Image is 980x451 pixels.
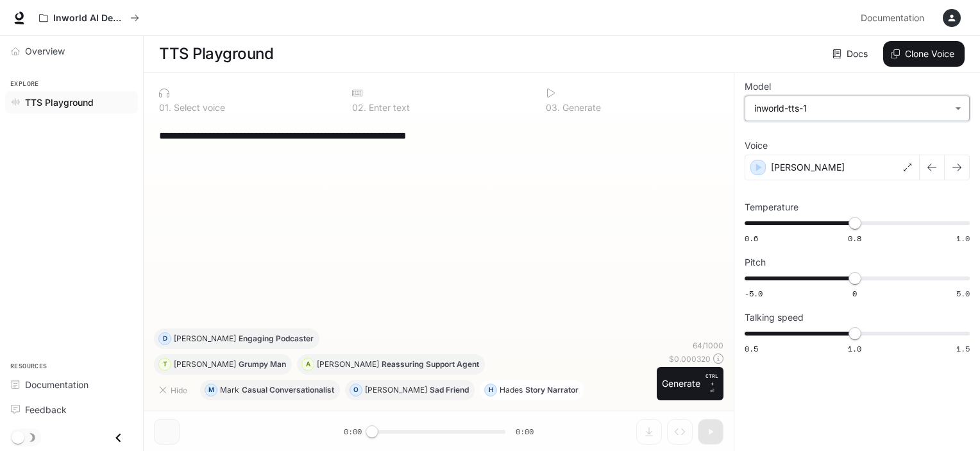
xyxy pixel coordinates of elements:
[174,361,236,368] p: [PERSON_NAME]
[154,380,195,400] button: Hide
[25,44,65,58] span: Overview
[239,361,286,368] p: Grumpy Man
[25,378,89,391] span: Documentation
[366,103,410,112] p: Enter text
[302,354,314,375] div: A
[480,380,584,400] button: HHadesStory Narrator
[159,103,171,112] p: 0 1 .
[297,354,485,375] button: A[PERSON_NAME]Reassuring Support Agent
[500,386,523,394] p: Hades
[830,41,873,67] a: Docs
[25,96,94,109] span: TTS Playground
[705,372,718,387] p: CTRL +
[560,103,601,112] p: Generate
[430,386,469,394] p: Sad Friend
[104,425,133,451] button: Close drawer
[5,91,138,114] a: TTS Playground
[485,380,496,400] div: H
[861,10,924,26] span: Documentation
[350,380,362,400] div: O
[848,343,861,354] span: 1.0
[883,41,965,67] button: Clone Voice
[5,373,138,396] a: Documentation
[745,82,771,91] p: Model
[669,353,711,364] p: $ 0.000320
[546,103,560,112] p: 0 3 .
[25,403,67,416] span: Feedback
[745,288,763,299] span: -5.0
[852,288,857,299] span: 0
[317,361,379,368] p: [PERSON_NAME]
[174,335,236,343] p: [PERSON_NAME]
[242,386,334,394] p: Casual Conversationalist
[856,5,934,31] a: Documentation
[525,386,579,394] p: Story Narrator
[159,354,171,375] div: T
[745,233,758,244] span: 0.6
[159,41,273,67] h1: TTS Playground
[220,386,239,394] p: Mark
[154,328,319,349] button: D[PERSON_NAME]Engaging Podcaster
[12,430,24,444] span: Dark mode toggle
[693,340,723,351] p: 64 / 1000
[745,203,798,212] p: Temperature
[159,328,171,349] div: D
[705,372,718,395] p: ⏎
[848,233,861,244] span: 0.8
[5,40,138,62] a: Overview
[345,380,475,400] button: O[PERSON_NAME]Sad Friend
[239,335,314,343] p: Engaging Podcaster
[657,367,723,400] button: GenerateCTRL +⏎
[745,258,766,267] p: Pitch
[745,96,969,121] div: inworld-tts-1
[205,380,217,400] div: M
[956,288,970,299] span: 5.0
[33,5,145,31] button: All workspaces
[53,13,125,24] p: Inworld AI Demos
[200,380,340,400] button: MMarkCasual Conversationalist
[771,161,845,174] p: [PERSON_NAME]
[5,398,138,421] a: Feedback
[154,354,292,375] button: T[PERSON_NAME]Grumpy Man
[745,343,758,354] span: 0.5
[365,386,427,394] p: [PERSON_NAME]
[745,141,768,150] p: Voice
[382,361,479,368] p: Reassuring Support Agent
[956,343,970,354] span: 1.5
[956,233,970,244] span: 1.0
[754,102,949,115] div: inworld-tts-1
[352,103,366,112] p: 0 2 .
[745,313,804,322] p: Talking speed
[171,103,225,112] p: Select voice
